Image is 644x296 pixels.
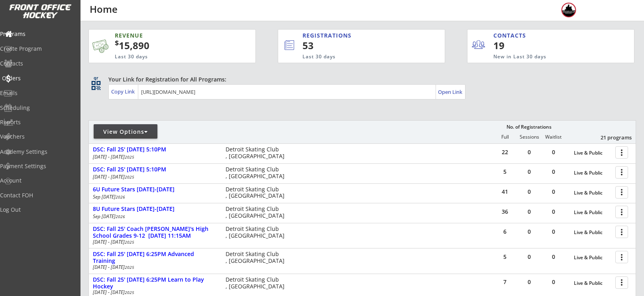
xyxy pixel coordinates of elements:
div: Waitlist [541,134,565,140]
div: 0 [517,254,541,260]
div: Open Link [438,89,463,95]
div: 41 [493,189,517,195]
em: 2025 [125,264,134,270]
div: [DATE] - [DATE] [93,155,215,159]
button: more_vert [615,226,628,238]
div: DSC: Fall 25' Coach [PERSON_NAME]'s High School Grades 9-12 [DATE] 11:15AM [93,226,217,239]
sup: $ [115,38,119,48]
div: 0 [542,279,565,285]
div: 36 [493,209,517,215]
button: more_vert [615,186,628,199]
div: CONTACTS [493,32,530,40]
div: Live & Public [574,280,611,286]
div: Detroit Skating Club , [GEOGRAPHIC_DATA] [226,206,288,219]
div: 19 [493,39,542,52]
div: 0 [517,229,541,234]
div: 0 [542,149,565,155]
button: more_vert [615,251,628,263]
em: 2026 [116,194,125,200]
div: 0 [517,149,541,155]
div: 0 [542,254,565,260]
div: Orders [2,75,74,81]
div: Last 30 days [302,54,412,60]
button: more_vert [615,276,628,289]
div: 7 [493,279,517,285]
div: Live & Public [574,230,611,235]
div: 0 [517,169,541,175]
div: DSC: Fall 25' [DATE] 6:25PM Learn to Play Hockey [93,276,217,290]
em: 2025 [125,174,134,180]
div: [DATE] - [DATE] [93,265,215,270]
div: [DATE] - [DATE] [93,240,215,244]
div: No. of Registrations [504,124,554,130]
div: DSC: Fall 25' [DATE] 6:25PM Advanced Training [93,251,217,264]
button: more_vert [615,166,628,179]
div: Detroit Skating Club , [GEOGRAPHIC_DATA] [226,276,288,290]
div: [DATE] - [DATE] [93,290,215,295]
div: qr [91,75,100,81]
div: Live & Public [574,170,611,176]
div: Detroit Skating Club , [GEOGRAPHIC_DATA] [226,251,288,264]
div: 5 [493,254,517,260]
em: 2025 [125,290,134,295]
div: 0 [542,229,565,234]
div: Last 30 days [115,54,217,60]
button: qr_code [90,79,102,91]
div: 5 [493,169,517,175]
div: 0 [542,169,565,175]
button: more_vert [615,146,628,159]
div: 0 [517,279,541,285]
div: 6 [493,229,517,234]
div: Detroit Skating Club , [GEOGRAPHIC_DATA] [226,226,288,239]
div: 0 [517,209,541,215]
div: 8U Future Stars [DATE]-[DATE] [93,206,217,213]
div: Detroit Skating Club , [GEOGRAPHIC_DATA] [226,146,288,160]
div: Sep [DATE] [93,214,215,219]
div: New in Last 30 days [493,54,597,60]
div: Copy Link [111,88,136,95]
div: [DATE] - [DATE] [93,175,215,179]
div: View Options [94,128,157,136]
div: Live & Public [574,255,611,260]
em: 2025 [125,239,134,245]
div: Sessions [517,134,541,140]
div: DSC: Fall 25' [DATE] 5:10PM [93,146,217,153]
div: Your Link for Registration for All Programs: [108,75,611,83]
div: 15,890 [115,39,230,52]
div: DSC: Fall 25' [DATE] 5:10PM [93,166,217,173]
button: more_vert [615,206,628,218]
div: 0 [542,189,565,195]
a: Open Link [438,86,463,97]
div: 21 programs [590,134,632,141]
div: 0 [542,209,565,215]
div: Live & Public [574,190,611,196]
div: 0 [517,189,541,195]
em: 2025 [125,154,134,160]
div: 6U Future Stars [DATE]-[DATE] [93,186,217,193]
div: Live & Public [574,210,611,215]
div: Detroit Skating Club , [GEOGRAPHIC_DATA] [226,186,288,200]
div: REGISTRATIONS [302,32,408,40]
div: 53 [302,39,418,52]
div: REVENUE [115,32,217,40]
div: Detroit Skating Club , [GEOGRAPHIC_DATA] [226,166,288,180]
div: Sep [DATE] [93,195,215,199]
div: Full [493,134,517,140]
div: 22 [493,149,517,155]
div: Live & Public [574,150,611,156]
em: 2026 [116,214,125,219]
